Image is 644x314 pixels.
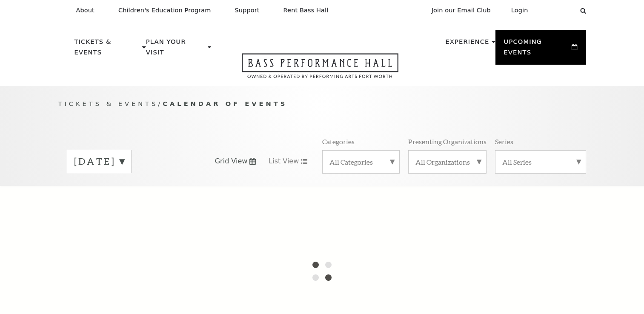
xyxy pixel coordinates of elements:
[495,137,513,146] p: Series
[445,37,489,52] p: Experience
[542,6,572,14] select: Select:
[118,7,211,14] p: Children's Education Program
[74,37,140,63] p: Tickets & Events
[329,157,392,166] label: All Categories
[215,157,248,166] span: Grid View
[408,137,487,146] p: Presenting Organizations
[283,7,329,14] p: Rent Bass Hall
[76,7,94,14] p: About
[415,157,479,166] label: All Organizations
[146,37,206,63] p: Plan Your Visit
[322,137,355,146] p: Categories
[502,157,579,166] label: All Series
[269,157,299,166] span: List View
[58,100,158,107] span: Tickets & Events
[74,155,124,168] label: [DATE]
[163,100,287,107] span: Calendar of Events
[58,99,586,109] p: /
[504,37,570,63] p: Upcoming Events
[235,7,260,14] p: Support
